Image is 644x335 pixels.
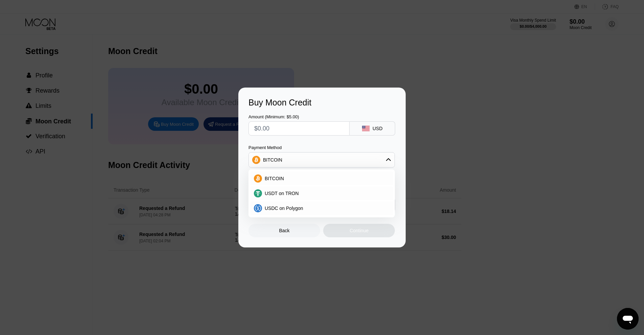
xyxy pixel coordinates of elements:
div: BITCOIN [263,157,282,163]
div: Back [279,228,290,233]
span: BITCOIN [265,176,284,181]
div: BITCOIN [249,153,395,167]
div: USDC on Polygon [251,201,393,215]
div: Payment Method [248,145,395,150]
div: Back [248,224,320,237]
input: $0.00 [254,122,344,135]
span: USDC on Polygon [265,206,303,211]
div: USD [373,126,383,131]
div: Amount (Minimum: $5.00) [248,114,350,119]
iframe: Кнопка запуска окна обмена сообщениями [617,308,639,330]
div: BITCOIN [251,172,393,185]
div: USDT on TRON [251,187,393,200]
div: Buy Moon Credit [248,98,396,107]
span: USDT on TRON [265,191,299,196]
